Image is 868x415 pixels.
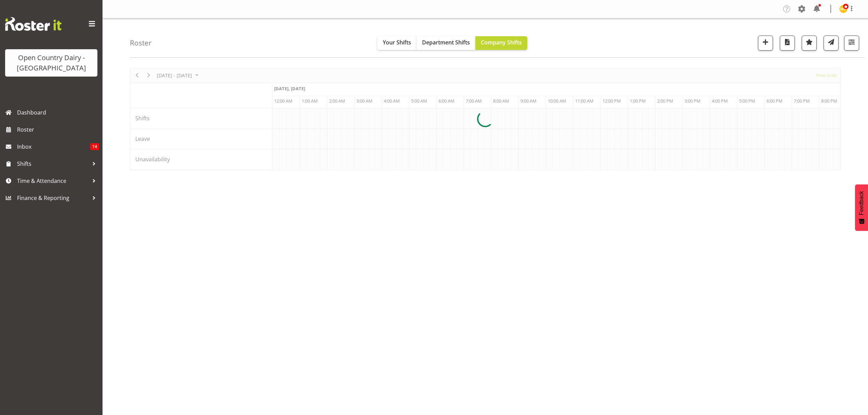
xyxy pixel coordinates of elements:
button: Filter Shifts [844,36,859,51]
span: Inbox [17,142,90,152]
span: Dashboard [17,107,99,118]
button: Download a PDF of the roster according to the set date range. [780,36,795,51]
span: Your Shifts [383,39,411,46]
span: Department Shifts [422,39,470,46]
span: Time & Attendance [17,176,89,186]
img: milk-reception-awarua7542.jpg [839,5,847,13]
button: Department Shifts [417,36,475,50]
span: Shifts [17,159,89,169]
span: Finance & Reporting [17,193,89,203]
button: Feedback - Show survey [855,184,868,231]
button: Send a list of all shifts for the selected filtered period to all rostered employees. [824,36,839,51]
span: Company Shifts [481,39,522,46]
button: Your Shifts [377,36,417,50]
button: Add a new shift [758,36,773,51]
button: Highlight an important date within the roster. [802,36,817,51]
span: Roster [17,124,99,135]
span: Feedback [858,191,865,215]
span: 14 [90,143,99,150]
h4: Roster [130,39,152,47]
div: Open Country Dairy - [GEOGRAPHIC_DATA] [12,53,91,73]
img: Rosterit website logo [5,17,62,31]
button: Company Shifts [475,36,527,50]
